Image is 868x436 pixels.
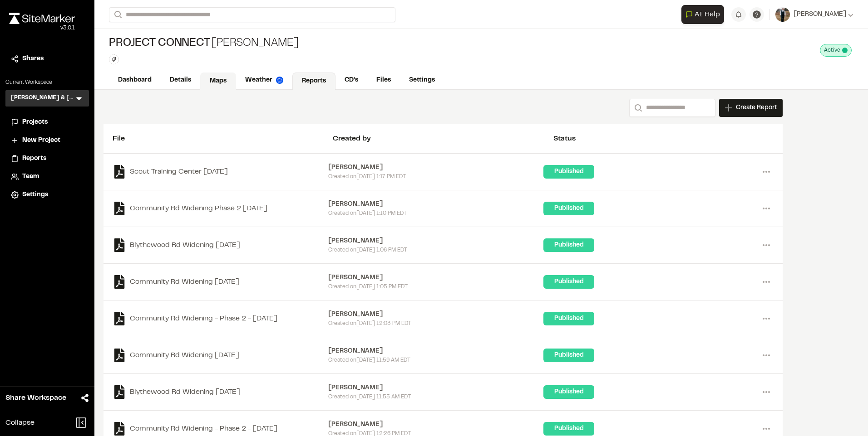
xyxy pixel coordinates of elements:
button: [PERSON_NAME] [775,7,853,22]
span: New Project [22,136,60,145]
span: Share Workspace [5,392,66,403]
img: rebrand.png [9,13,75,24]
div: Created by [333,133,553,144]
a: Settings [400,72,444,89]
p: Current Workspace [5,78,89,87]
a: Settings [11,190,84,200]
div: [PERSON_NAME] [328,273,544,283]
div: Published [543,275,594,289]
button: Edit Tags [109,54,119,64]
div: [PERSON_NAME] [328,236,544,246]
span: Projects [22,117,48,127]
a: Reports [292,73,335,90]
div: [PERSON_NAME] [328,420,544,430]
span: Collapse [5,417,35,428]
div: [PERSON_NAME] [109,36,298,51]
div: Created on [DATE] 12:03 PM EDT [328,320,544,328]
div: Published [543,422,594,436]
span: Team [22,172,39,182]
span: [PERSON_NAME] [794,10,846,19]
a: Scout Training Center [DATE] [113,165,328,179]
div: Status [553,133,774,144]
img: precipai.png [276,77,283,84]
span: Create Report [736,103,777,113]
div: Published [543,349,594,362]
div: Created on [DATE] 1:17 PM EDT [328,173,544,181]
a: Projects [11,117,84,127]
div: [PERSON_NAME] [328,163,544,173]
div: Created on [DATE] 1:10 PM EDT [328,209,544,218]
div: Created on [DATE] 11:55 AM EDT [328,393,544,401]
button: Search [629,99,646,117]
div: Published [543,202,594,215]
span: Reports [22,154,46,164]
button: Search [109,7,125,22]
a: Files [367,72,400,89]
div: Open AI Assistant [681,5,728,24]
div: Created on [DATE] 1:06 PM EDT [328,246,544,254]
a: Blythewood Rd Widening [DATE] [113,238,328,252]
div: [PERSON_NAME] [328,310,544,320]
div: This project is active and counting against your active project count. [820,44,852,57]
div: Published [543,165,594,179]
div: Published [543,312,594,325]
button: Open AI Assistant [681,5,724,24]
a: Reports [11,154,84,164]
a: Team [11,172,84,182]
img: User [775,7,790,22]
a: Weather [236,72,292,89]
span: Shares [22,54,44,64]
a: Community Rd Widening Phase 2 [DATE] [113,202,328,215]
a: CD's [335,72,367,89]
a: Maps [200,73,236,90]
a: Shares [11,54,84,64]
div: Created on [DATE] 11:59 AM EDT [328,356,544,364]
a: Community Rd Widening - Phase 2 - [DATE] [113,312,328,325]
span: Active [824,46,840,54]
a: Blythewood Rd Widening [DATE] [113,385,328,399]
div: [PERSON_NAME] [328,383,544,393]
div: Published [543,385,594,399]
a: New Project [11,136,84,145]
a: Community Rd Widening [DATE] [113,349,328,362]
div: Created on [DATE] 1:05 PM EDT [328,283,544,291]
div: Published [543,238,594,252]
div: File [113,133,333,144]
a: Dashboard [109,72,161,89]
div: [PERSON_NAME] [328,199,544,209]
span: Settings [22,190,48,200]
a: Community Rd Widening [DATE] [113,275,328,289]
span: AI Help [695,9,720,20]
a: Details [161,72,200,89]
a: Community Rd Widening - Phase 2 - [DATE] [113,422,328,436]
h3: [PERSON_NAME] & [PERSON_NAME] [11,94,74,103]
div: [PERSON_NAME] [328,346,544,356]
span: This project is active and counting against your active project count. [842,48,848,53]
div: Oh geez...please don't... [9,24,75,32]
span: Project Connect [109,36,210,51]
